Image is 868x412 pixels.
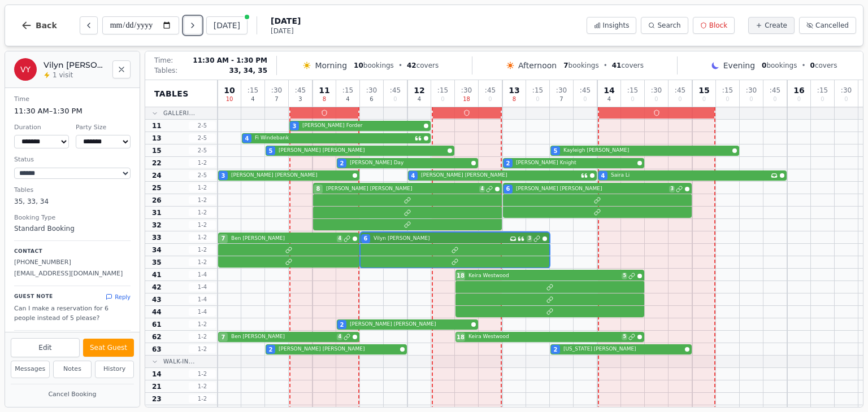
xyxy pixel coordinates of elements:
span: 25 [152,183,162,192]
span: 0 [536,97,539,102]
span: 34 [152,246,162,255]
span: Tables: [154,66,177,75]
span: 1 - 2 [189,183,216,192]
span: 21 [152,382,162,391]
span: [PERSON_NAME] Knight [516,159,635,167]
span: 1 - 2 [189,221,216,229]
span: 4 [601,172,605,180]
span: 6 [506,185,510,193]
span: Fi Windebank [255,134,413,142]
span: : 15 [817,87,828,94]
span: 1 - 2 [189,370,216,378]
span: 14 [604,86,614,94]
span: covers [407,61,439,70]
span: 4 [251,97,254,102]
span: Back [36,21,57,29]
button: History [95,361,134,378]
span: 0 [810,62,815,69]
span: 4 [245,134,249,143]
span: [PERSON_NAME] Forder [302,122,422,130]
span: Tables [154,88,189,99]
span: : 15 [722,87,733,94]
span: 3 [293,122,297,130]
span: 1 - 2 [189,258,216,266]
span: 14 [152,370,162,379]
span: 1 - 2 [189,332,216,341]
button: [DATE] [206,16,248,34]
span: 22 [152,159,162,168]
span: 24 [152,171,162,180]
span: Block [709,21,727,30]
span: 0 [393,97,397,102]
span: Galleri... [163,109,195,117]
span: 4 [346,97,349,102]
span: • [801,61,805,70]
span: 7 [222,234,225,243]
span: 3 [527,235,532,242]
span: 2 [506,159,510,168]
dt: Tables [14,186,131,195]
span: 4 [337,334,342,340]
span: : 15 [437,87,448,94]
span: [US_STATE] [PERSON_NAME] [563,345,683,353]
span: 0 [702,97,706,102]
span: : 30 [366,87,377,94]
span: 0 [762,62,766,69]
span: 3 [222,172,225,180]
span: Saira Li [611,172,769,179]
dt: Duration [14,123,69,133]
span: : 15 [248,87,258,94]
span: 62 [152,332,162,341]
span: • [604,61,607,70]
span: covers [612,61,644,70]
span: 4 [479,186,485,192]
svg: Customer message [581,172,588,179]
span: 4 [607,97,611,102]
span: 2 [340,159,344,168]
span: 18 [463,97,470,102]
span: [DATE] [271,27,301,36]
span: 12 [414,86,424,94]
span: [PERSON_NAME] [PERSON_NAME] [279,345,398,353]
span: 3 [298,97,302,102]
span: 35 [152,258,162,267]
span: 42 [152,283,162,292]
span: : 45 [770,87,780,94]
button: Cancel Booking [11,388,134,402]
svg: Customer message [415,135,422,142]
span: Keira Westwood [468,333,619,341]
span: 41 [612,62,622,69]
span: : 30 [746,87,757,94]
p: [EMAIL_ADDRESS][DOMAIN_NAME] [14,269,131,279]
span: 1 - 2 [189,320,216,328]
span: 11:30 AM - 1:30 PM [193,56,267,65]
span: [PERSON_NAME] [PERSON_NAME] [421,172,579,179]
span: 1 visit [53,71,73,80]
span: : 15 [627,87,638,94]
span: 5 [622,334,627,340]
span: 2 [554,345,558,354]
span: Ben [PERSON_NAME] [231,235,335,243]
dt: Status [14,155,131,165]
span: 42 [407,62,416,69]
span: 2 [269,345,273,354]
span: 23 [152,395,162,404]
span: Kayleigh [PERSON_NAME] [563,147,730,155]
span: 4 [418,97,421,102]
button: Back [12,12,66,39]
span: Morning [315,60,347,71]
span: 1 - 2 [189,382,216,391]
span: 5 [269,147,273,155]
span: 1 - 2 [189,345,216,353]
span: 6 [364,234,368,243]
span: : 30 [461,87,472,94]
span: : 30 [556,87,567,94]
span: Evening [723,60,755,71]
span: Insights [603,21,630,30]
h2: Vilyn [PERSON_NAME] [44,59,106,71]
span: 13 [509,86,519,94]
span: 0 [441,97,444,102]
dt: Party Size [76,123,131,133]
span: 0 [726,97,729,102]
span: 1 - 4 [189,270,216,279]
